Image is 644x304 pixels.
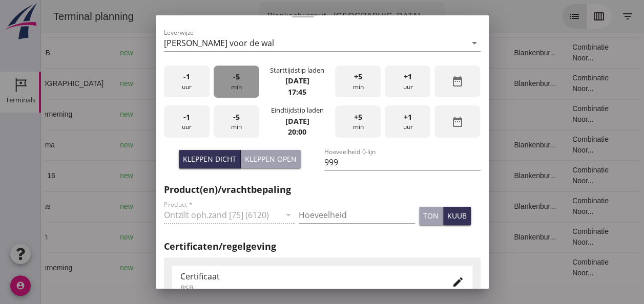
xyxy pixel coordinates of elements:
[164,66,210,98] div: uur
[228,191,285,222] td: 999
[324,154,481,170] input: Hoeveelheid 0-lijn
[248,50,257,56] small: m3
[183,112,190,123] span: -1
[354,112,362,123] span: +5
[385,105,430,138] div: uur
[71,252,108,283] td: new
[253,265,261,271] small: m3
[116,232,202,243] div: [GEOGRAPHIC_DATA]
[214,105,259,138] div: min
[228,160,285,191] td: 1298
[423,210,439,221] div: ton
[195,233,202,241] i: directions_boat
[180,270,435,283] div: Certificaat
[468,37,481,49] i: arrow_drop_down
[288,87,306,97] strong: 17:45
[465,68,523,99] td: Blankenbur...
[71,68,108,99] td: new
[116,263,202,273] div: Gouda
[228,129,285,160] td: 994
[465,129,523,160] td: Blankenbur...
[335,222,387,252] td: Filling sand
[71,99,108,129] td: new
[285,116,309,126] strong: [DATE]
[183,71,190,82] span: -1
[116,78,202,89] div: [GEOGRAPHIC_DATA]
[4,9,101,24] div: Terminal planning
[335,37,387,68] td: Filling sand
[523,191,587,222] td: Combinatie Noor...
[523,129,587,160] td: Combinatie Noor...
[228,99,285,129] td: 1231
[523,68,587,99] td: Combinatie Noor...
[141,203,149,210] i: directions_boat
[465,160,523,191] td: Blankenbur...
[71,129,108,160] td: new
[164,105,210,138] div: uur
[248,234,257,241] small: m3
[195,80,202,87] i: directions_boat
[288,127,306,137] strong: 20:00
[335,129,387,160] td: Filling sand
[228,37,285,68] td: 541
[180,283,435,293] div: BSB
[164,240,481,253] h2: Certificaten/regelgeving
[141,172,149,179] i: directions_boat
[387,191,465,222] td: 18
[285,76,309,85] strong: [DATE]
[527,10,539,23] i: list
[116,140,202,150] div: [GEOGRAPHIC_DATA]
[387,37,465,68] td: 18
[195,141,202,148] i: directions_boat
[523,99,587,129] td: Combinatie Noor...
[387,252,465,283] td: 18
[580,10,593,23] i: filter_list
[447,210,467,221] div: kuub
[404,71,412,82] span: +1
[226,10,379,23] div: Blankenburgput - [GEOGRAPHIC_DATA]
[523,160,587,191] td: Combinatie Noor...
[387,160,465,191] td: 18
[271,105,323,115] div: Eindtijdstip laden
[465,37,523,68] td: Blankenbur...
[354,71,362,82] span: +5
[335,252,387,283] td: Ontzilt oph.zan...
[233,71,240,82] span: -5
[248,142,257,148] small: m3
[116,170,202,181] div: Gouda
[465,222,523,252] td: Blankenbur...
[387,222,465,252] td: 18
[552,10,564,23] i: calendar_view_week
[465,191,523,222] td: Blankenbur...
[387,68,465,99] td: 18
[71,222,108,252] td: new
[452,276,464,288] i: edit
[233,112,240,123] span: -5
[451,75,464,88] i: date_range
[116,48,202,58] div: [GEOGRAPHIC_DATA]
[270,66,324,75] div: Starttijdstip laden
[248,204,257,210] small: m3
[245,154,297,164] div: Kleppen open
[523,37,587,68] td: Combinatie Noor...
[71,160,108,191] td: new
[71,37,108,68] td: new
[71,191,108,222] td: new
[443,207,471,225] button: kuub
[335,66,381,98] div: min
[164,183,481,197] h2: Product(en)/vrachtbepaling
[228,252,285,283] td: 1231
[523,222,587,252] td: Combinatie Noor...
[141,111,149,118] i: directions_boat
[228,222,285,252] td: 480
[195,49,202,56] i: directions_boat
[241,150,301,168] button: Kleppen open
[335,160,387,191] td: Ontzilt oph.zan...
[253,112,261,118] small: m3
[335,68,387,99] td: Filling sand
[523,252,587,283] td: Combinatie Noor...
[116,109,202,120] div: Gouda
[179,150,241,168] button: Kleppen dicht
[335,191,387,222] td: Ontzilt oph.zan...
[214,66,259,98] div: min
